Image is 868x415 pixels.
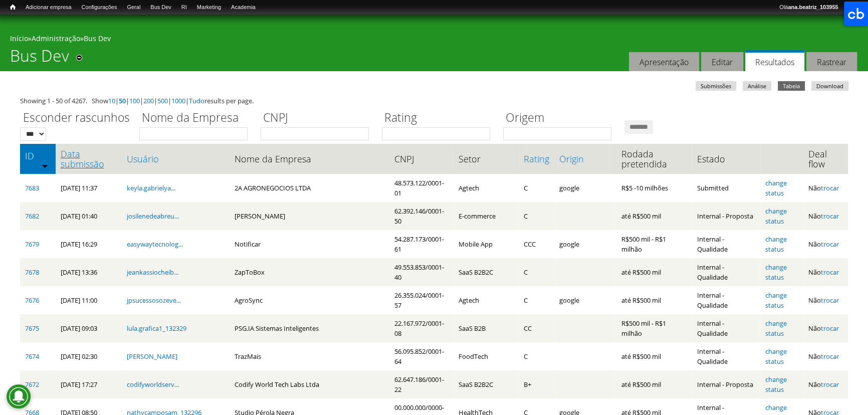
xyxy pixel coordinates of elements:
a: change status [765,319,787,338]
label: Origem [503,109,618,127]
td: Não [803,286,848,314]
a: Resultados [745,50,804,72]
a: Sair [843,3,863,13]
td: SaaS B2B2C [453,370,518,398]
a: 100 [129,96,140,105]
td: C [519,202,554,230]
td: R$500 mil - R$1 milhão [616,314,692,342]
a: trocar [821,240,839,249]
a: Oláana.beatriz_103955 [774,3,843,13]
td: 49.553.853/0001-40 [389,258,453,286]
td: [DATE] 13:36 [56,258,122,286]
td: Não [803,258,848,286]
td: 2A AGRONEGOCIOS LTDA [230,174,389,202]
a: Academia [226,3,261,13]
a: 50 [119,96,126,105]
td: TrazMais [230,342,389,370]
th: Estado [692,144,760,174]
a: jpsucessosozeve... [127,296,181,305]
a: 7678 [25,268,39,277]
td: Internal - Qualidade [692,342,760,370]
td: CC [519,314,554,342]
td: C [519,286,554,314]
td: Notificar [230,230,389,258]
td: SaaS B2B2C [453,258,518,286]
a: Análise [743,81,771,91]
a: easywaytecnolog... [127,240,183,249]
td: até R$500 mil [616,286,692,314]
td: Internal - Qualidade [692,314,760,342]
a: 500 [157,96,168,105]
a: Início [10,34,28,43]
td: 22.167.972/0001-08 [389,314,453,342]
a: josilenedeabreu... [127,212,179,221]
td: Submitted [692,174,760,202]
td: Não [803,314,848,342]
a: change status [765,291,787,310]
td: Não [803,342,848,370]
a: trocar [821,296,839,305]
td: 48.573.122/0001-01 [389,174,453,202]
td: até R$500 mil [616,370,692,398]
th: Deal flow [803,144,848,174]
td: 54.287.173/0001-61 [389,230,453,258]
a: trocar [821,212,839,221]
span: Início [10,4,16,11]
td: Não [803,174,848,202]
a: Editar [701,52,743,72]
label: Nome da Empresa [139,109,254,127]
div: Showing 1 - 50 of 4267. Show | | | | | | results per page. [20,96,848,106]
a: 7683 [25,183,39,192]
td: Agtech [453,174,518,202]
a: 7679 [25,240,39,249]
a: 1000 [171,96,185,105]
td: Agtech [453,286,518,314]
td: C [519,258,554,286]
div: » » [10,34,858,46]
a: trocar [821,352,839,361]
a: 200 [143,96,154,105]
td: R$500 mil - R$1 milhão [616,230,692,258]
td: R$5 -10 milhões [616,174,692,202]
td: [DATE] 11:00 [56,286,122,314]
td: Não [803,370,848,398]
a: Usuário [127,154,225,164]
td: google [554,230,616,258]
a: ID [25,151,51,161]
td: SaaS B2B [453,314,518,342]
th: CNPJ [389,144,453,174]
a: Bus Dev [84,34,111,43]
td: Internal - Qualidade [692,286,760,314]
h1: Bus Dev [10,46,69,71]
td: 62.647.186/0001-22 [389,370,453,398]
td: até R$500 mil [616,258,692,286]
td: FoodTech [453,342,518,370]
td: [DATE] 17:27 [56,370,122,398]
td: 26.355.024/0001-57 [389,286,453,314]
label: Rating [382,109,497,127]
a: Submissões [696,81,736,91]
a: Configurações [77,3,122,13]
td: Internal - Proposta [692,370,760,398]
td: [DATE] 16:29 [56,230,122,258]
a: Bus Dev [145,3,176,13]
th: Setor [453,144,518,174]
td: [DATE] 02:30 [56,342,122,370]
th: Rodada pretendida [616,144,692,174]
a: Início [5,3,21,12]
td: até R$500 mil [616,342,692,370]
label: Esconder rascunhos [20,109,133,127]
a: Origin [559,154,611,164]
td: Internal - Qualidade [692,258,760,286]
a: Adicionar empresa [21,3,77,13]
td: google [554,286,616,314]
a: 7675 [25,324,39,333]
td: PSG.IA Sistemas Inteligentes [230,314,389,342]
a: Apresentação [629,52,699,72]
td: Não [803,202,848,230]
td: B+ [519,370,554,398]
td: Internal - Proposta [692,202,760,230]
td: C [519,342,554,370]
a: Data submissão [61,149,117,169]
td: AgroSync [230,286,389,314]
